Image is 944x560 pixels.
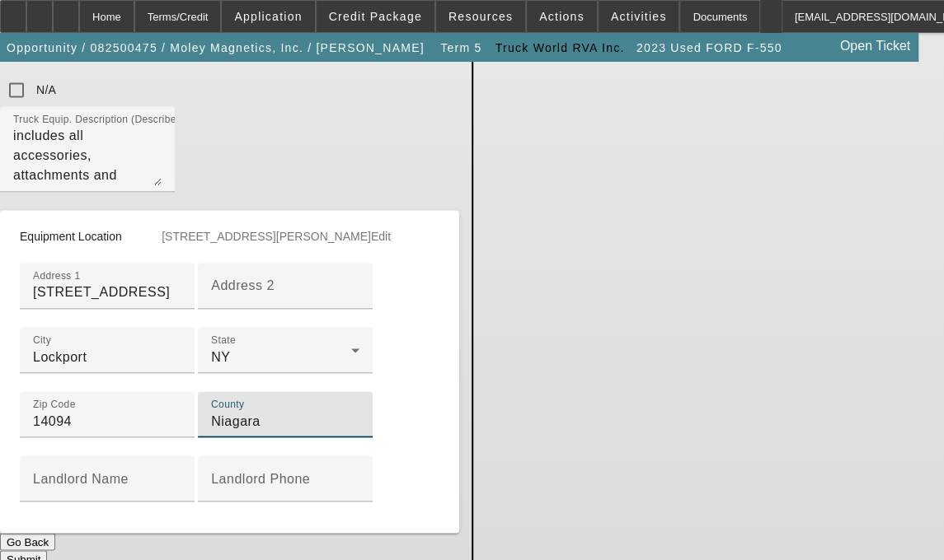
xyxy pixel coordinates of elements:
span: Term 5 [440,41,481,54]
mat-label: County [211,399,244,409]
a: Open Ticket [834,32,917,60]
button: 2023 Used FORD F-550 [632,33,787,63]
mat-label: Landlord Phone [211,471,310,485]
mat-label: City [33,334,51,345]
button: Activities [599,1,679,32]
span: Opportunity / 082500475 / Moley Magnetics, Inc. / [PERSON_NAME] [7,41,425,54]
mat-label: State [211,334,236,345]
mat-label: Zip Code [33,399,76,409]
button: Credit Package [317,1,434,32]
span: Actions [539,10,585,23]
mat-label: Address 1 [33,270,80,281]
span: Edit [371,230,391,243]
span: 2023 Used FORD F-550 [636,41,782,54]
span: Credit Package [329,10,422,23]
span: Resources [449,10,513,23]
button: Truck World RVA Inc. [491,33,629,63]
mat-label: Address 2 [211,278,275,292]
button: Term 5 [434,33,487,63]
span: Truck World RVA Inc. [495,41,625,54]
label: N/A [33,82,56,98]
span: Application [234,10,302,23]
mat-label: Truck Equip. Description (Describe the equipment on the back of the chassis) [13,114,375,124]
button: Actions [527,1,597,32]
button: Resources [436,1,525,32]
mat-label: Landlord Name [33,471,129,485]
span: Equipment Location [20,230,122,243]
span: NY [211,349,230,363]
button: Application [222,1,314,32]
span: Activities [611,10,667,23]
span: [STREET_ADDRESS][PERSON_NAME] [162,230,371,243]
